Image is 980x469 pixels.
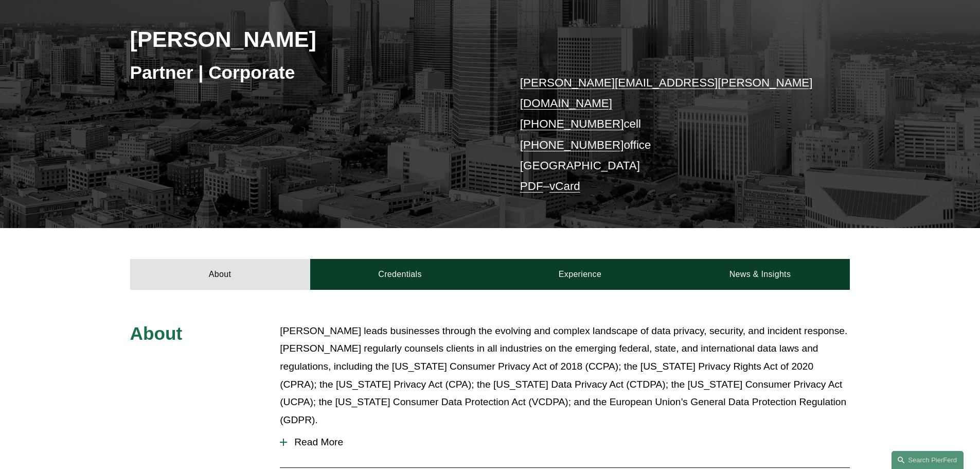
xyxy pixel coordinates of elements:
[130,259,310,290] a: About
[287,437,850,448] span: Read More
[130,323,183,343] span: About
[520,138,624,151] a: [PHONE_NUMBER]
[520,73,820,197] p: cell office [GEOGRAPHIC_DATA] –
[130,61,490,84] h3: Partner | Corporate
[520,180,543,193] a: PDF
[490,259,670,290] a: Experience
[130,26,490,53] h2: [PERSON_NAME]
[280,429,850,456] button: Read More
[520,76,813,110] a: [PERSON_NAME][EMAIL_ADDRESS][PERSON_NAME][DOMAIN_NAME]
[670,259,850,290] a: News & Insights
[520,117,624,130] a: [PHONE_NUMBER]
[549,180,580,193] a: vCard
[280,322,850,429] p: [PERSON_NAME] leads businesses through the evolving and complex landscape of data privacy, securi...
[892,451,964,469] a: Search this site
[310,259,490,290] a: Credentials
